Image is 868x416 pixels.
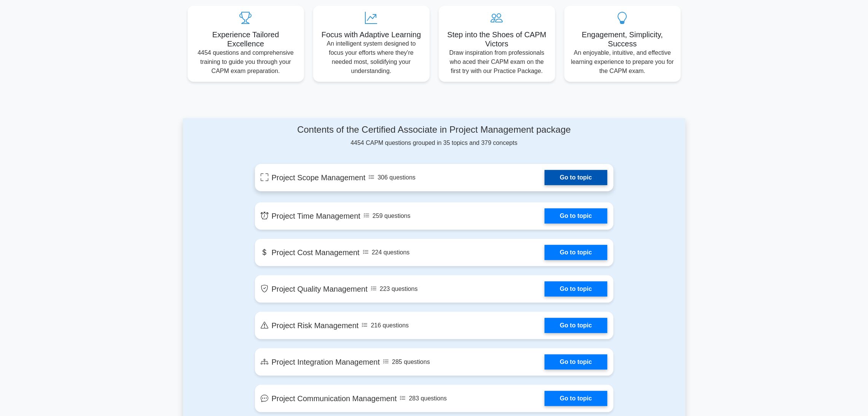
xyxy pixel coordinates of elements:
[570,48,675,76] p: An enjoyable, intuitive, and effective learning experience to prepare you for the CAPM exam.
[445,48,549,76] p: Draw inspiration from professionals who aced their CAPM exam on the first try with our Practice P...
[545,245,607,260] a: Go to topic
[445,30,549,48] h5: Step into the Shoes of CAPM Victors
[545,354,607,370] a: Go to topic
[255,124,613,135] h4: Contents of the Certified Associate in Project Management package
[319,39,424,76] p: An intelligent system designed to focus your efforts where they're needed most, solidifying your ...
[545,208,607,224] a: Go to topic
[194,30,298,48] h5: Experience Tailored Excellence
[319,30,424,39] h5: Focus with Adaptive Learning
[194,48,298,76] p: 4454 questions and comprehensive training to guide you through your CAPM exam preparation.
[545,170,607,185] a: Go to topic
[255,124,613,148] div: 4454 CAPM questions grouped in 35 topics and 379 concepts
[545,281,607,297] a: Go to topic
[570,30,675,48] h5: Engagement, Simplicity, Success
[545,318,607,333] a: Go to topic
[545,391,607,406] a: Go to topic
